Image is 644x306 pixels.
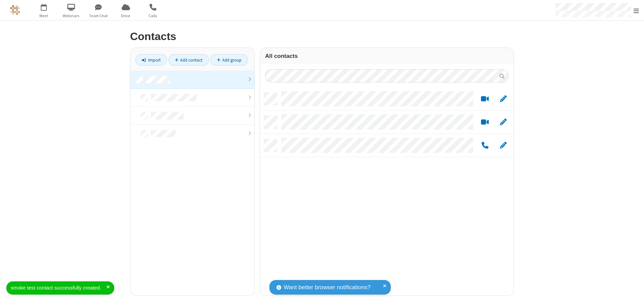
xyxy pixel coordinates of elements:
button: Edit [496,95,510,103]
span: Want better browser notifications? [284,283,371,292]
button: Start a video meeting [478,95,491,103]
a: Add contact [168,54,209,66]
span: Meet [31,13,57,19]
span: Team Chat [86,13,111,19]
span: Calls [140,13,166,19]
span: Webinars [59,13,84,19]
div: smoke test contact successfully created. [11,284,106,292]
span: Drive [113,13,138,19]
h2: Contacts [130,31,514,42]
div: grid [260,88,514,296]
button: Edit [496,118,510,127]
button: Edit [496,141,510,150]
button: Start a video meeting [478,118,491,127]
img: QA Selenium DO NOT DELETE OR CHANGE [10,5,20,15]
button: Call by phone [478,141,491,150]
a: Add group [210,54,248,66]
h3: All contacts [265,53,509,59]
a: Import [135,54,167,66]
